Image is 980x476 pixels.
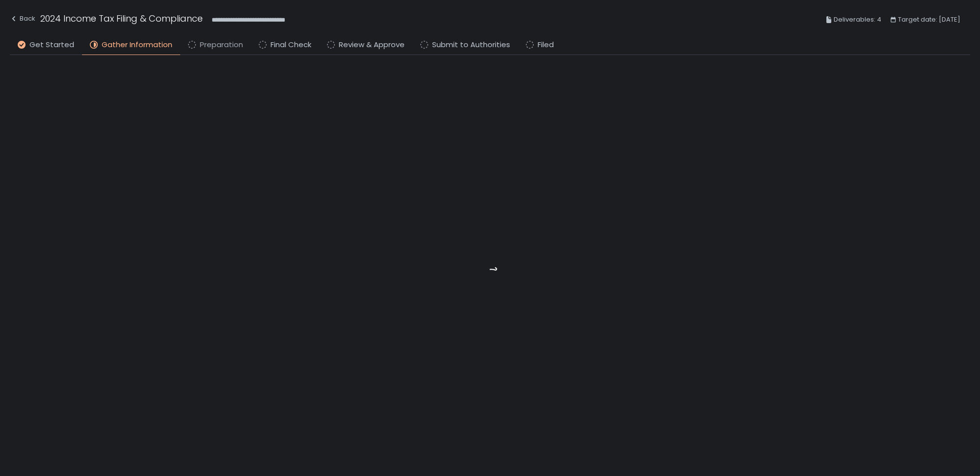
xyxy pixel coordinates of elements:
[102,39,172,51] span: Gather Information
[29,39,74,51] span: Get Started
[432,39,510,51] span: Submit to Authorities
[834,14,881,26] span: Deliverables: 4
[10,12,35,28] button: Back
[271,39,311,51] span: Final Check
[898,14,960,26] span: Target date: [DATE]
[339,39,405,51] span: Review & Approve
[10,13,35,25] div: Back
[40,12,203,25] h1: 2024 Income Tax Filing & Compliance
[200,39,243,51] span: Preparation
[538,39,554,51] span: Filed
